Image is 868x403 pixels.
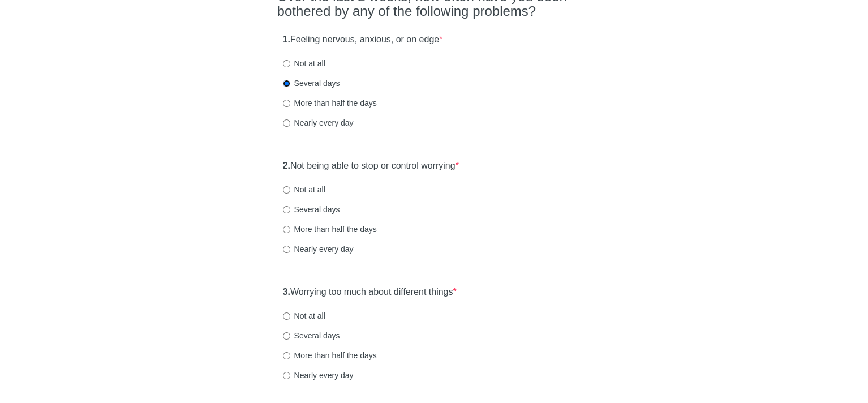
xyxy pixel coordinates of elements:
[283,310,325,321] label: Not at all
[283,119,290,127] input: Nearly every day
[283,60,290,67] input: Not at all
[283,312,290,320] input: Not at all
[283,97,377,109] label: More than half the days
[283,243,354,255] label: Nearly every day
[283,224,377,235] label: More than half the days
[283,350,377,361] label: More than half the days
[283,58,325,69] label: Not at all
[283,226,290,233] input: More than half the days
[283,330,340,341] label: Several days
[283,186,290,194] input: Not at all
[283,370,354,381] label: Nearly every day
[283,352,290,359] input: More than half the days
[283,33,443,46] label: Feeling nervous, anxious, or on edge
[283,160,459,173] label: Not being able to stop or control worrying
[283,332,290,340] input: Several days
[283,100,290,107] input: More than half the days
[283,206,290,213] input: Several days
[283,78,340,89] label: Several days
[283,35,290,44] strong: 1.
[283,204,340,215] label: Several days
[283,286,457,299] label: Worrying too much about different things
[283,117,354,128] label: Nearly every day
[283,287,290,297] strong: 3.
[283,184,325,195] label: Not at all
[283,80,290,87] input: Several days
[283,161,290,170] strong: 2.
[283,246,290,253] input: Nearly every day
[283,372,290,379] input: Nearly every day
